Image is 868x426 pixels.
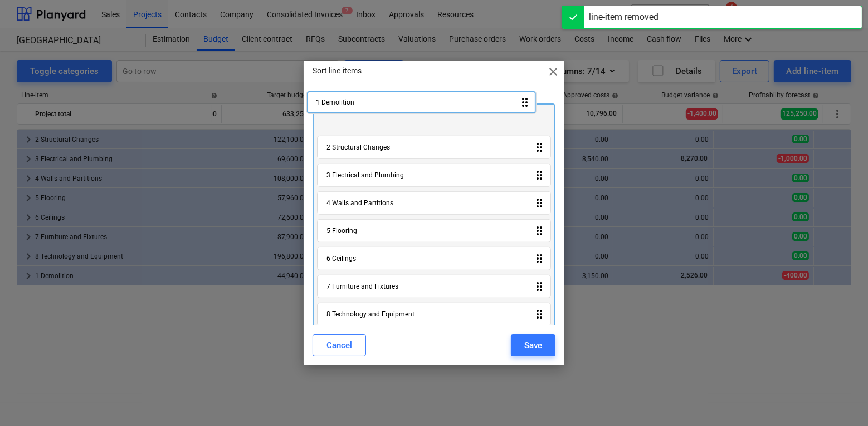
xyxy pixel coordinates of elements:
[524,338,542,353] div: Save
[812,373,868,426] iframe: Chat Widget
[313,65,362,77] p: Sort line-items
[547,65,560,78] span: close
[326,338,352,353] div: Cancel
[313,334,366,356] button: Cancel
[589,11,659,24] div: line-item removed
[511,334,555,356] button: Save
